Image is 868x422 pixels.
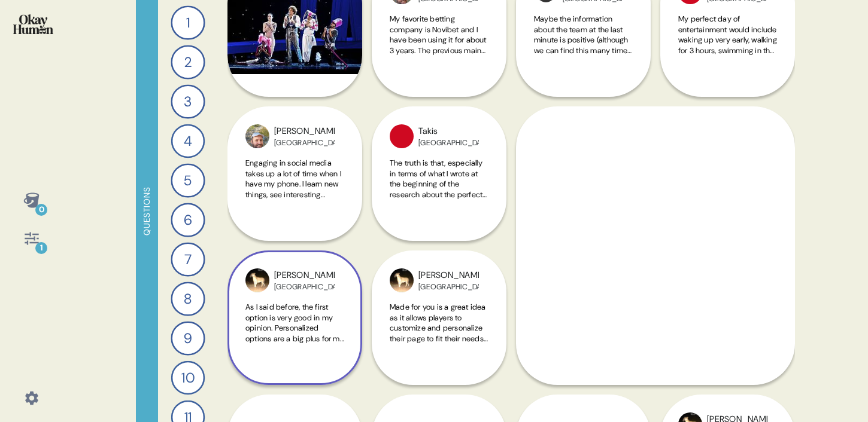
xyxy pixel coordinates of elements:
div: 0 [35,204,47,216]
img: 390_PROFILE_PICTURE_461587340_933909542113706_4648834239923314270_n.jpg [245,268,269,292]
span: Engaging in social media takes up a lot of time when I have my phone. I learn new things, see int... [245,158,341,346]
div: [GEOGRAPHIC_DATA] [418,138,479,148]
img: okayhuman.3b1b6348.png [13,14,53,34]
span: My perfect day of entertainment would include waking up very early, walking for 3 hours, swimming... [678,14,777,171]
img: 368_PROFILE_PICTURE_1000086007.png [390,124,414,148]
img: 18_PROFILE_PICTURE_17c531e5-4617-44ce-9fa0-231a9427e2b6-1_all_64.jpg [245,124,269,148]
div: [PERSON_NAME] [418,269,479,282]
img: 390_PROFILE_PICTURE_461587340_933909542113706_4648834239923314270_n.jpg [390,268,414,292]
div: 6 [171,203,205,237]
div: 2 [171,45,205,79]
div: 7 [171,242,205,276]
div: 1 [171,5,205,39]
div: [GEOGRAPHIC_DATA] [274,282,335,292]
div: 5 [171,163,205,197]
div: 9 [171,321,205,355]
div: 1 [35,242,47,254]
div: [PERSON_NAME] [274,269,335,282]
div: 10 [171,361,205,395]
span: The truth is that, especially in terms of what I wrote at the beginning of the research about the... [390,158,487,325]
span: My favorite betting company is Novibet and I have been using it for about 3 years. The previous m... [390,14,487,192]
span: Maybe the information about the team at the last minute is positive (although we can find this ma... [534,14,632,181]
div: [GEOGRAPHIC_DATA] [418,282,479,292]
div: [GEOGRAPHIC_DATA] [274,138,335,148]
div: Takis [418,125,479,138]
div: 4 [171,124,205,158]
div: 8 [171,282,205,316]
div: 3 [171,84,205,118]
div: [PERSON_NAME] [274,125,335,138]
